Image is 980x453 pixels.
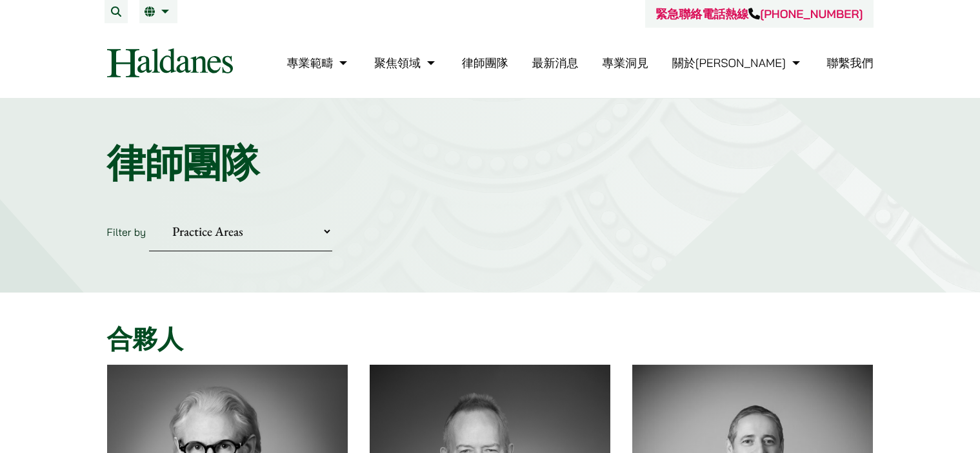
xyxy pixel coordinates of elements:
a: 專業範疇 [286,55,350,70]
img: Logo of Haldanes [107,48,233,77]
h2: 合夥人 [107,323,874,354]
a: 緊急聯絡電話熱線[PHONE_NUMBER] [655,6,863,21]
a: 聯繫我們 [827,55,874,70]
a: 最新消息 [532,55,578,70]
a: 律師團隊 [462,55,508,70]
h1: 律師團隊 [107,140,874,186]
label: Filter by [107,226,146,238]
a: 繁 [145,6,172,17]
a: 關於何敦 [672,55,803,70]
a: 專業洞見 [602,55,648,70]
a: 聚焦領域 [374,55,438,70]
